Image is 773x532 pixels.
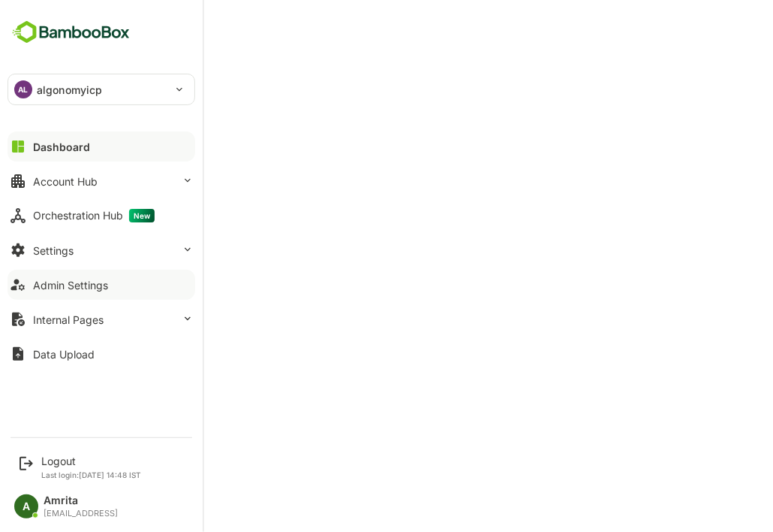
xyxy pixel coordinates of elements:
[41,470,141,479] p: Last login: [DATE] 14:48 IST
[41,455,141,467] div: Logout
[8,166,195,196] button: Account Hub
[33,244,74,257] div: Settings
[8,131,195,162] button: Dashboard
[33,209,155,222] div: Orchestration Hub
[8,74,194,104] div: ALalgonomyicp
[33,348,95,361] div: Data Upload
[8,235,195,265] button: Settings
[44,494,118,507] div: Amrita
[8,304,195,334] button: Internal Pages
[33,313,104,326] div: Internal Pages
[37,82,102,98] p: algonomyicp
[8,270,195,300] button: Admin Settings
[33,141,90,153] div: Dashboard
[44,509,118,518] div: [EMAIL_ADDRESS]
[8,18,134,47] img: BambooboxFullLogoMark.5f36c76dfaba33ec1ec1367b70bb1252.svg
[14,80,32,98] div: AL
[14,494,38,518] div: A
[8,339,195,369] button: Data Upload
[8,201,195,231] button: Orchestration HubNew
[129,209,155,222] span: New
[33,279,108,292] div: Admin Settings
[33,175,98,188] div: Account Hub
